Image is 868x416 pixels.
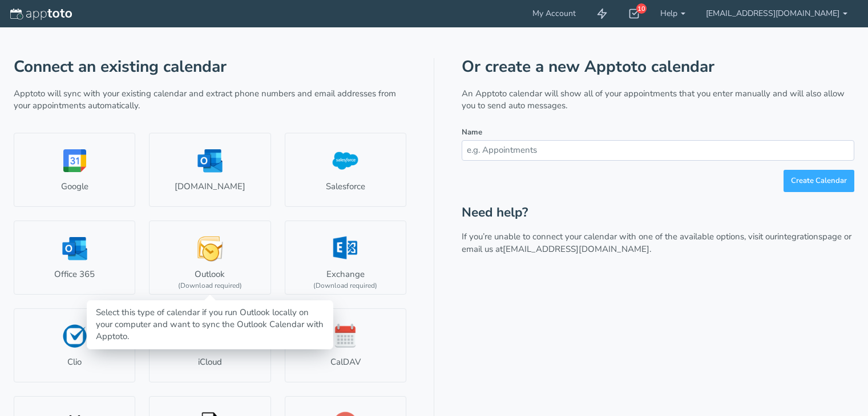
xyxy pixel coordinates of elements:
[636,3,647,14] div: 10
[313,281,377,291] div: (Download required)
[14,308,135,382] a: Clio
[149,133,271,207] a: [DOMAIN_NAME]
[14,58,406,76] h1: Connect an existing calendar
[462,127,482,138] label: Name
[777,231,822,242] a: integrations
[14,221,135,295] a: Office 365
[285,308,406,382] a: CalDAV
[149,221,271,295] a: Outlook
[14,133,135,207] a: Google
[462,206,854,220] h2: Need help?
[178,281,242,291] div: (Download required)
[462,231,854,255] p: If you’re unable to connect your calendar with one of the available options, visit our page or em...
[285,221,406,295] a: Exchange
[503,243,651,255] a: [EMAIL_ADDRESS][DOMAIN_NAME].
[462,58,854,76] h1: Or create a new Apptoto calendar
[285,133,406,207] a: Salesforce
[14,88,406,112] p: Apptoto will sync with your existing calendar and extract phone numbers and email addresses from ...
[784,170,854,192] button: Create Calendar
[96,307,324,343] div: Select this type of calendar if you run Outlook locally on your computer and want to sync the Out...
[462,88,854,112] p: An Apptoto calendar will show all of your appointments that you enter manually and will also allo...
[10,9,72,20] img: logo-apptoto--white.svg
[462,140,854,160] input: e.g. Appointments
